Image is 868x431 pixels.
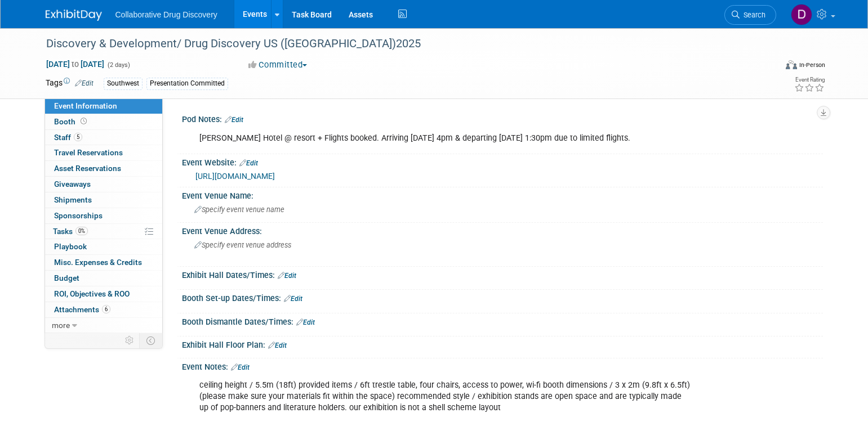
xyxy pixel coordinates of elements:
[45,130,162,145] a: Staff5
[740,11,765,19] span: Search
[54,133,82,142] span: Staff
[52,321,70,330] span: more
[46,10,102,21] img: ExhibitDay
[45,192,162,208] a: Shipments
[794,77,825,83] div: Event Rating
[786,60,797,69] img: Format-Inperson.png
[54,258,142,267] span: Misc. Expenses & Credits
[54,148,123,157] span: Travel Reservations
[278,272,296,280] a: Edit
[74,133,82,141] span: 5
[75,79,94,87] a: Edit
[139,333,162,348] td: Toggle Event Tabs
[225,116,243,124] a: Edit
[45,177,162,192] a: Giveaways
[54,164,121,173] span: Asset Reservations
[54,242,87,251] span: Playbook
[46,59,105,69] span: [DATE] [DATE]
[45,145,162,160] a: Travel Reservations
[46,77,94,90] td: Tags
[710,59,826,75] div: Event Format
[182,313,823,328] div: Booth Dismantle Dates/Times:
[45,286,162,302] a: ROI, Objectives & ROO
[54,195,92,204] span: Shipments
[182,154,823,169] div: Event Website:
[54,179,91,188] span: Giveaways
[54,101,117,110] span: Event Information
[70,60,81,69] span: to
[194,205,284,214] span: Specify event venue name
[102,305,110,313] span: 6
[45,318,162,333] a: more
[78,117,89,125] span: Booth not reserved yet
[192,127,699,150] div: [PERSON_NAME] Hotel @ resort + Flights booked. Arriving [DATE] 4pm & departing [DATE] 1:30pm due ...
[104,78,143,89] div: Southwest
[53,227,88,236] span: Tasks
[244,59,311,71] button: Committed
[45,302,162,317] a: Attachments6
[120,333,140,348] td: Personalize Event Tab Strip
[146,78,228,89] div: Presentation Committed
[45,98,162,114] a: Event Information
[182,111,823,125] div: Pod Notes:
[182,358,823,373] div: Event Notes:
[54,211,103,220] span: Sponsorships
[115,10,217,19] span: Collaborative Drug Discovery
[724,5,776,25] a: Search
[54,289,130,298] span: ROI, Objectives & ROO
[296,318,315,326] a: Edit
[42,34,759,54] div: Discovery & Development/ Drug Discovery US ([GEOGRAPHIC_DATA])2025
[45,208,162,223] a: Sponsorships
[54,273,79,282] span: Budget
[45,271,162,286] a: Budget
[194,241,291,249] span: Specify event venue address
[182,267,823,281] div: Exhibit Hall Dates/Times:
[182,336,823,351] div: Exhibit Hall Floor Plan:
[182,223,823,237] div: Event Venue Address:
[268,342,287,349] a: Edit
[231,363,250,371] a: Edit
[799,61,825,69] div: In-Person
[284,295,302,303] a: Edit
[791,4,812,25] img: Daniel Castro
[45,255,162,270] a: Misc. Expenses & Credits
[54,117,89,126] span: Booth
[45,224,162,239] a: Tasks0%
[106,61,130,69] span: (2 days)
[182,290,823,304] div: Booth Set-up Dates/Times:
[239,159,258,167] a: Edit
[45,239,162,254] a: Playbook
[195,172,275,181] a: [URL][DOMAIN_NAME]
[182,187,823,201] div: Event Venue Name:
[45,114,162,129] a: Booth
[45,161,162,176] a: Asset Reservations
[54,305,110,314] span: Attachments
[75,227,88,235] span: 0%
